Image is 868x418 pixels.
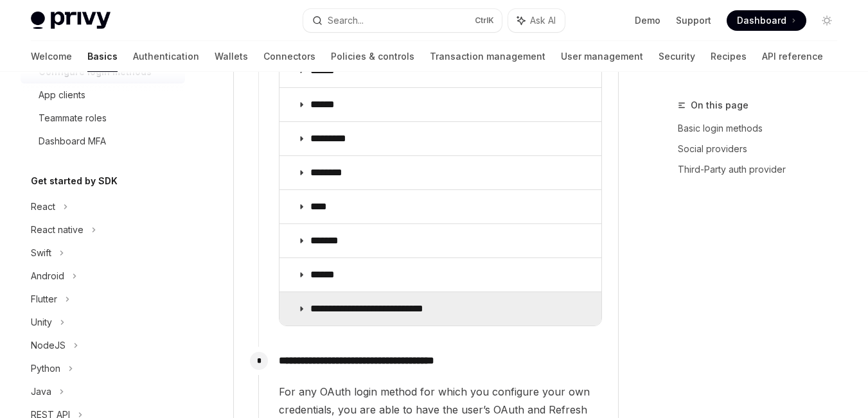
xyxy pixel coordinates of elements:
[31,292,57,307] div: Flutter
[31,199,55,214] div: React
[39,134,106,149] div: Dashboard MFA
[21,130,185,153] a: Dashboard MFA
[561,41,643,72] a: User management
[31,338,66,353] div: NodeJS
[31,384,51,399] div: Java
[817,10,837,31] button: Toggle dark mode
[678,159,847,180] a: Third-Party auth provider
[39,87,85,103] div: App clients
[215,41,248,72] a: Wallets
[678,118,847,139] a: Basic login methods
[676,14,711,27] a: Support
[31,315,52,330] div: Unity
[331,41,414,72] a: Policies & controls
[31,12,111,30] img: light logo
[328,13,364,28] div: Search...
[87,41,118,72] a: Basics
[635,14,660,27] a: Demo
[21,83,185,107] a: App clients
[31,222,84,238] div: React native
[678,139,847,159] a: Social providers
[508,9,565,32] button: Ask AI
[21,107,185,130] a: Teammate roles
[727,10,806,31] a: Dashboard
[530,14,556,27] span: Ask AI
[691,98,748,113] span: On this page
[475,15,494,26] span: Ctrl K
[762,41,823,72] a: API reference
[711,41,747,72] a: Recipes
[659,41,695,72] a: Security
[31,245,51,261] div: Swift
[133,41,199,72] a: Authentication
[31,41,72,72] a: Welcome
[39,110,107,126] div: Teammate roles
[31,173,118,189] h5: Get started by SDK
[737,14,786,27] span: Dashboard
[263,41,315,72] a: Connectors
[31,361,60,376] div: Python
[303,9,502,32] button: Search...CtrlK
[430,41,545,72] a: Transaction management
[31,268,64,284] div: Android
